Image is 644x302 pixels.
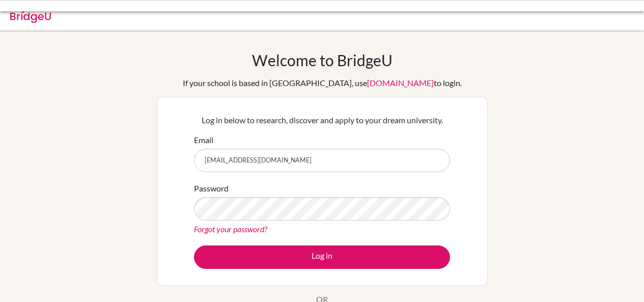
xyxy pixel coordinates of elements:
[194,245,450,269] button: Log in
[367,78,434,88] a: [DOMAIN_NAME]
[27,8,465,20] div: Invalid email or password.
[194,224,267,234] a: Forgot your password?
[194,114,450,126] p: Log in below to research, discover and apply to your dream university.
[10,7,51,23] img: Bridge-U
[194,182,229,195] label: Password
[183,77,462,89] div: If your school is based in [GEOGRAPHIC_DATA], use to login.
[194,134,213,146] label: Email
[252,51,393,69] h1: Welcome to BridgeU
